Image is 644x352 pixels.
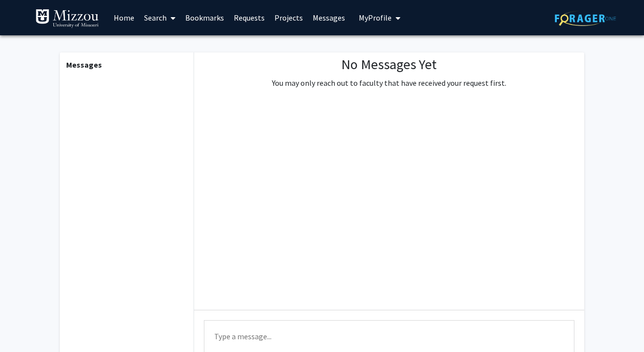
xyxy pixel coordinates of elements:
a: Projects [270,0,308,35]
iframe: Chat [7,308,42,345]
a: Messages [308,0,350,35]
img: University of Missouri Logo [35,9,99,28]
a: Requests [229,0,270,35]
h1: No Messages Yet [272,56,506,73]
p: You may only reach out to faculty that have received your request first. [272,77,506,89]
span: My Profile [359,13,392,23]
a: Home [109,0,139,35]
a: Bookmarks [180,0,229,35]
a: Search [139,0,180,35]
img: ForagerOne Logo [555,11,616,26]
b: Messages [66,60,102,70]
